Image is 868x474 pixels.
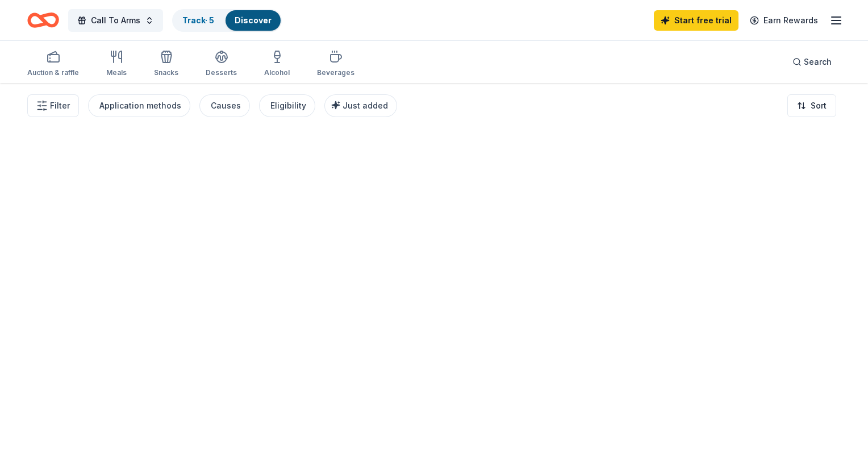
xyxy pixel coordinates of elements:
button: Auction & raffle [27,45,79,83]
button: Meals [106,45,127,83]
a: Discover [235,15,272,25]
button: Beverages [317,45,354,83]
div: Desserts [206,68,237,77]
span: Search [804,55,832,69]
button: Snacks [154,45,178,83]
span: Filter [50,99,70,113]
a: Start free trial [654,10,738,31]
div: Alcohol [264,68,290,77]
a: Earn Rewards [743,10,825,31]
div: Snacks [154,68,178,77]
button: Search [783,51,841,73]
div: Auction & raffle [27,68,79,77]
span: Just added [343,101,388,110]
a: Home [27,7,59,34]
a: Track· 5 [182,15,214,25]
button: Desserts [206,45,237,83]
div: Causes [211,99,241,113]
button: Alcohol [264,45,290,83]
span: Call To Arms [91,14,140,27]
button: Call To Arms [68,9,163,32]
div: Beverages [317,68,354,77]
div: Meals [106,68,127,77]
button: Just added [324,94,397,117]
button: Eligibility [259,94,315,117]
span: Sort [811,99,827,113]
button: Filter [27,94,79,117]
button: Causes [199,94,250,117]
div: Application methods [99,99,181,113]
button: Application methods [88,94,190,117]
button: Track· 5Discover [172,9,282,32]
div: Eligibility [270,99,306,113]
button: Sort [787,94,836,117]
